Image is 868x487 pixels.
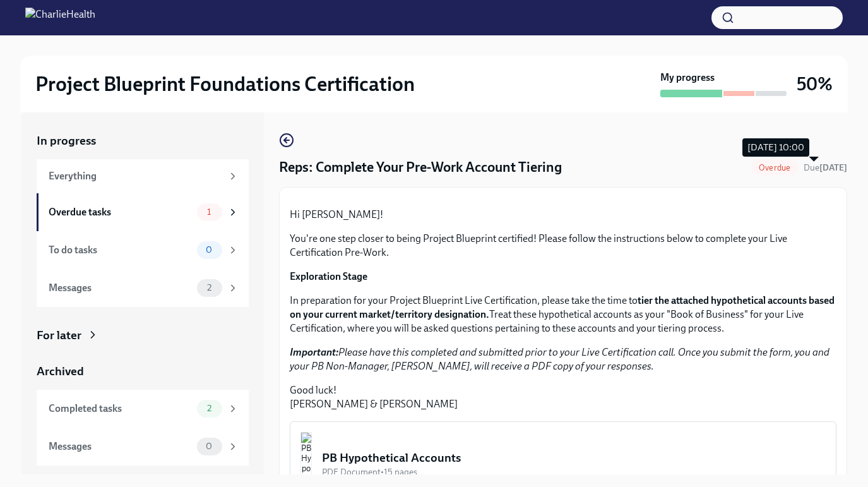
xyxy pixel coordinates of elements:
a: Completed tasks2 [37,390,249,428]
a: In progress [37,133,249,149]
p: Good luck! [PERSON_NAME] & [PERSON_NAME] [290,383,836,411]
p: In preparation for your Project Blueprint Live Certification, please take the time to Treat these... [290,294,836,335]
h4: Reps: Complete Your Pre-Work Account Tiering [279,158,562,177]
a: Overdue tasks1 [37,193,249,231]
div: Everything [49,169,222,183]
div: Messages [49,440,192,454]
strong: My progress [660,71,715,85]
em: Please have this completed and submitted prior to your Live Certification call. Once you submit t... [290,346,829,372]
div: Overdue tasks [49,205,192,219]
img: CharlieHealth [25,8,95,28]
span: Overdue [751,163,798,172]
span: Due [804,162,847,173]
div: PDF Document • 15 pages [322,466,826,478]
div: Messages [49,281,192,295]
p: You're one step closer to being Project Blueprint certified! Please follow the instructions below... [290,232,836,260]
span: 2 [199,404,219,413]
span: 0 [198,442,220,451]
a: Messages0 [37,428,249,466]
a: For later [37,327,249,344]
p: Hi [PERSON_NAME]! [290,208,836,222]
strong: Exploration Stage [290,270,367,282]
div: PB Hypothetical Accounts [322,450,826,466]
div: Completed tasks [49,402,192,416]
span: 0 [198,245,220,255]
h3: 50% [797,73,833,95]
h2: Project Blueprint Foundations Certification [35,71,415,97]
a: To do tasks0 [37,231,249,269]
a: Archived [37,363,249,380]
div: To do tasks [49,243,192,257]
span: 1 [199,207,218,217]
strong: [DATE] [819,162,847,173]
div: For later [37,327,81,344]
strong: Important: [290,346,338,358]
a: Messages2 [37,269,249,307]
span: 2 [199,283,219,292]
a: Everything [37,159,249,193]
